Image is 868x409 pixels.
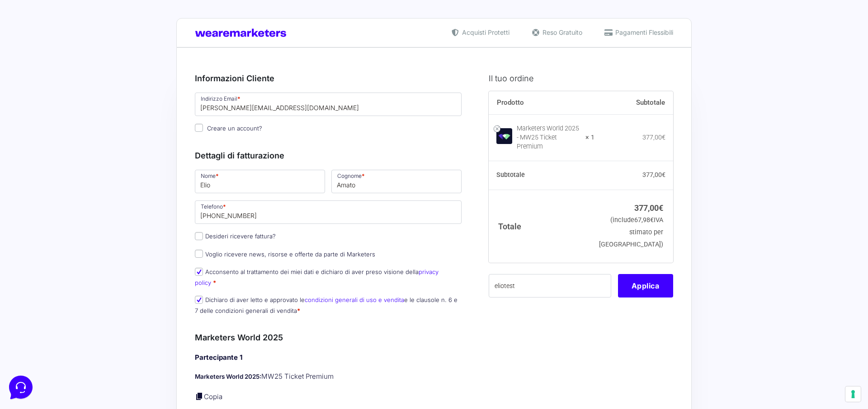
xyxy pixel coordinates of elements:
label: Desideri ricevere fattura? [195,232,276,240]
input: Desideri ricevere fattura? [195,232,203,240]
input: Indirizzo Email * [195,93,462,116]
h3: Marketers World 2025 [195,331,462,344]
label: Voglio ricevere news, risorse e offerte da parte di Marketers [195,251,375,258]
p: Home [27,302,42,311]
span: € [650,216,654,224]
a: privacy policy [195,268,439,286]
button: Applica [618,274,673,297]
th: Subtotale [594,91,673,115]
h3: Informazioni Cliente [195,72,462,84]
input: Acconsento al trattamento dei miei dati e dichiaro di aver preso visione dellaprivacy policy [195,268,203,276]
button: Inizia una conversazione [14,76,166,94]
input: Coupon [489,274,611,297]
input: Telefono * [195,200,462,224]
bdi: 377,00 [634,203,663,213]
strong: Marketers World 2025: [195,373,261,380]
span: € [662,134,665,141]
input: Creare un account? [195,124,203,132]
th: Prodotto [489,91,595,115]
button: Messaggi [63,290,118,311]
span: 67,98 [634,216,654,224]
p: MW25 Ticket Premium [195,372,462,382]
label: Acconsento al trattamento dei miei dati e dichiaro di aver preso visione della [195,268,439,286]
div: Marketers World 2025 - MW25 Ticket Premium [517,124,580,151]
img: dark [43,51,61,69]
span: Pagamenti Flessibili [613,28,673,37]
img: dark [29,51,47,69]
span: Le tue conversazioni [14,36,77,43]
input: Cognome * [331,170,462,193]
img: dark [14,51,33,69]
bdi: 377,00 [642,171,665,178]
a: Apri Centro Assistenza [96,112,166,119]
span: € [662,171,665,178]
p: Aiuto [139,302,152,311]
button: Le tue preferenze relative al consenso per le tecnologie di tracciamento [845,386,861,402]
input: Nome * [195,170,325,193]
span: Inizia una conversazione [59,81,133,88]
span: Acquisti Protetti [460,28,509,37]
th: Totale [489,190,595,262]
h3: Dettagli di fatturazione [195,149,462,162]
p: Messaggi [78,302,103,311]
th: Subtotale [489,161,595,190]
span: Trova una risposta [14,112,71,119]
input: Dichiaro di aver letto e approvato lecondizioni generali di uso e venditae le clausole n. 6 e 7 d... [195,296,203,304]
a: condizioni generali di uso e vendita [305,296,404,303]
h3: Il tuo ordine [489,72,673,84]
button: Home [7,290,63,311]
bdi: 377,00 [642,134,665,141]
h2: Ciao da Marketers 👋 [7,7,152,22]
h4: Partecipante 1 [195,353,462,363]
input: Cerca un articolo... [20,131,148,140]
a: Copia i dettagli dell'acquirente [195,392,204,401]
span: Reso Gratuito [540,28,582,37]
button: Aiuto [118,290,174,311]
iframe: Customerly Messenger Launcher [7,374,34,401]
label: Dichiaro di aver letto e approvato le e le clausole n. 6 e 7 delle condizioni generali di vendita [195,296,458,314]
strong: × 1 [585,133,594,142]
a: Copia [204,392,222,401]
input: Voglio ricevere news, risorse e offerte da parte di Marketers [195,250,203,258]
small: (include IVA stimato per [GEOGRAPHIC_DATA]) [599,216,663,248]
span: Creare un account? [207,125,262,132]
img: Marketers World 2025 - MW25 Ticket Premium [496,128,512,144]
span: € [659,203,663,213]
